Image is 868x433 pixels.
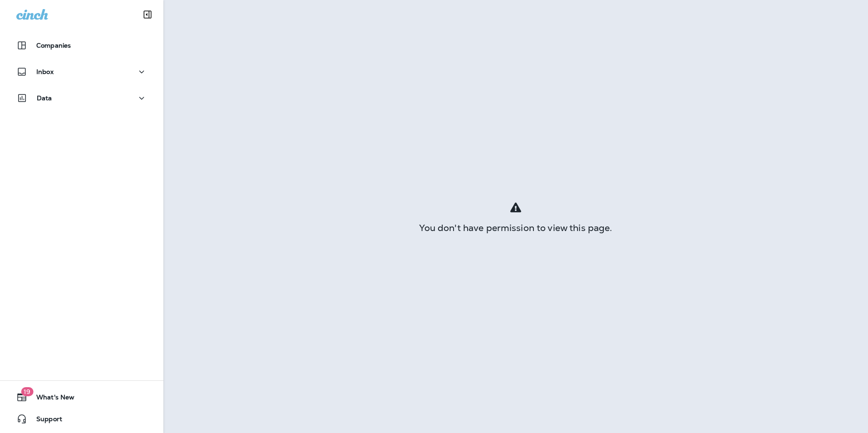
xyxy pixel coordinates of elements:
div: You don't have permission to view this page. [163,224,868,231]
button: Support [9,410,154,428]
p: Data [37,94,52,102]
span: What's New [27,394,74,404]
p: Inbox [36,68,54,75]
button: Inbox [9,63,154,81]
button: Data [9,89,154,107]
button: Companies [9,36,154,54]
button: Collapse Sidebar [135,5,160,24]
button: 19What's New [9,388,154,406]
span: Support [27,415,62,426]
p: Companies [36,42,71,49]
span: 19 [21,387,33,396]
